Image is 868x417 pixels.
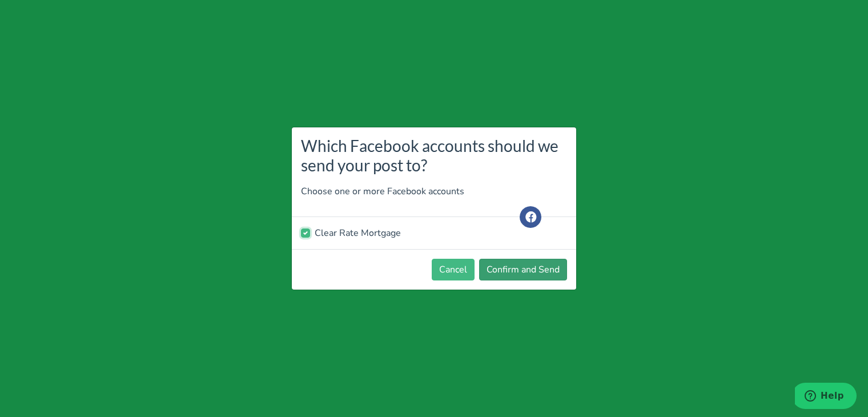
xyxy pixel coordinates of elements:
button: Cancel [432,259,475,280]
button: Confirm and Send [479,259,567,280]
h3: Which Facebook accounts should we send your post to? [301,137,567,175]
iframe: Opens a widget where you can find more information [795,383,857,411]
p: Choose one or more Facebook accounts [301,185,567,198]
label: Clear Rate Mortgage [315,226,401,240]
